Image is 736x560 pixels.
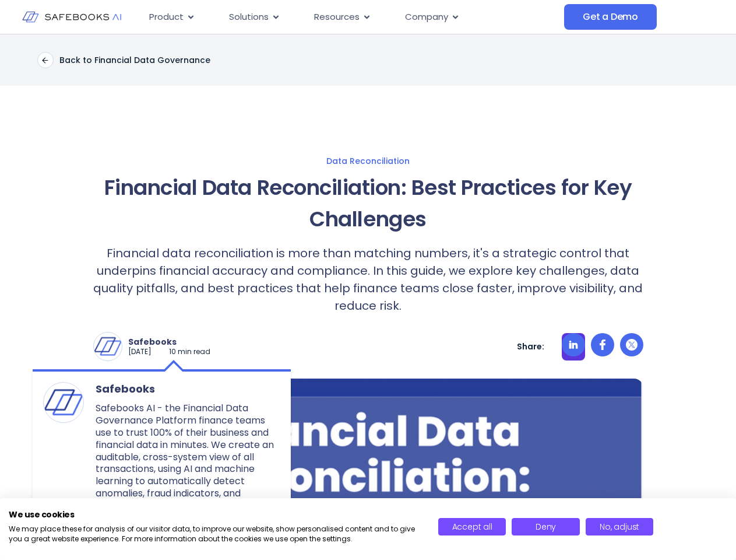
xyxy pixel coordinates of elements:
[128,347,152,357] p: [DATE]
[140,6,564,29] nav: Menu
[452,521,492,533] span: Accept all
[140,6,564,29] div: Menu Toggle
[128,337,210,347] p: Safebooks
[564,4,657,30] a: Get a Demo
[583,11,638,23] span: Get a Demo
[438,518,506,535] button: Accept all cookies
[536,521,556,533] span: Deny
[600,521,639,533] span: No, adjust
[37,52,210,68] a: Back to Financial Data Governance
[314,10,360,24] span: Resources
[9,509,421,520] h2: We use cookies
[96,382,280,395] span: Safebooks
[586,518,654,535] button: Adjust cookie preferences
[517,341,544,352] p: Share:
[59,55,210,65] p: Back to Financial Data Governance
[94,332,122,360] img: Safebooks
[169,347,210,357] p: 10 min read
[149,10,184,24] span: Product
[96,402,280,512] p: Safebooks AI - the Financial Data Governance Platform finance teams use to trust 100% of their bu...
[9,524,421,544] p: We may place these for analysis of our visitor data, to improve our website, show personalised co...
[12,156,724,166] a: Data Reconciliation
[405,10,448,24] span: Company
[229,10,269,24] span: Solutions
[44,383,83,422] img: Safebooks
[512,518,580,535] button: Deny all cookies
[93,244,643,314] p: Financial data reconciliation is more than matching numbers, it's a strategic control that underp...
[93,172,643,235] h1: Financial Data Reconciliation: Best Practices for Key Challenges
